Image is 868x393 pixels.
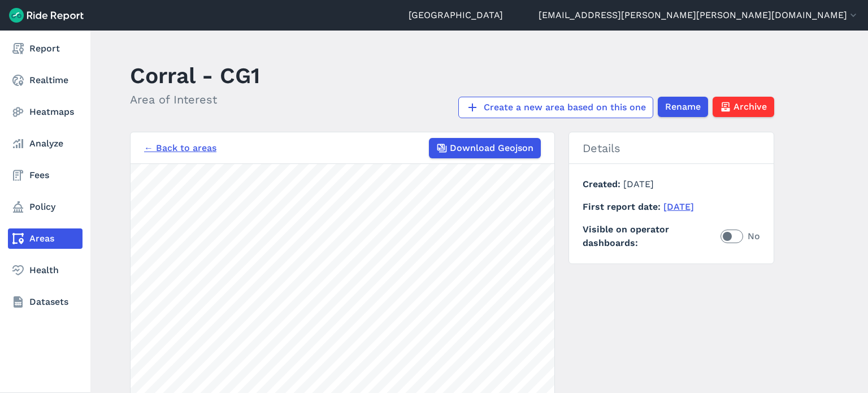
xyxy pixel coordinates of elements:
[583,179,623,189] span: Created
[713,97,774,117] button: Archive
[458,97,653,118] a: Create a new area based on this one
[665,100,701,114] span: Rename
[9,8,84,23] img: Ride Report
[130,60,260,91] h1: Corral - CG1
[8,133,83,154] a: Analyze
[8,197,83,217] a: Policy
[450,141,533,155] span: Download Geojson
[8,70,83,90] a: Realtime
[583,223,721,250] span: Visible on operator dashboards
[623,179,654,189] span: [DATE]
[8,165,83,185] a: Fees
[569,132,774,164] h2: Details
[429,138,541,158] button: Download Geojson
[8,260,83,280] a: Health
[734,100,767,114] span: Archive
[721,230,760,243] label: No
[8,228,83,249] a: Areas
[130,91,260,108] h2: Area of Interest
[8,38,83,59] a: Report
[8,102,83,122] a: Heatmaps
[663,201,694,212] a: [DATE]
[658,97,708,117] button: Rename
[409,8,503,22] a: [GEOGRAPHIC_DATA]
[539,8,859,22] button: [EMAIL_ADDRESS][PERSON_NAME][PERSON_NAME][DOMAIN_NAME]
[583,201,663,212] span: First report date
[144,141,216,155] a: ← Back to areas
[8,292,83,312] a: Datasets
